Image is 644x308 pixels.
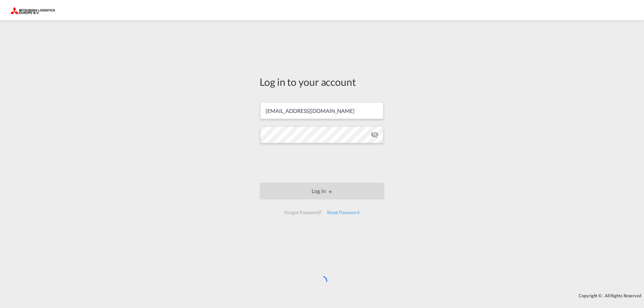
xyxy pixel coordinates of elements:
[324,206,362,219] div: Reset Password
[282,206,324,219] div: Forgot Password?
[371,131,379,139] md-icon: icon-eye-off
[271,150,373,176] iframe: reCAPTCHA
[260,102,383,119] input: Enter email/phone number
[260,75,384,89] div: Log in to your account
[260,183,384,199] button: LOGIN
[10,3,55,18] img: 0def066002f611f0b450c5c881a5d6ed.png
